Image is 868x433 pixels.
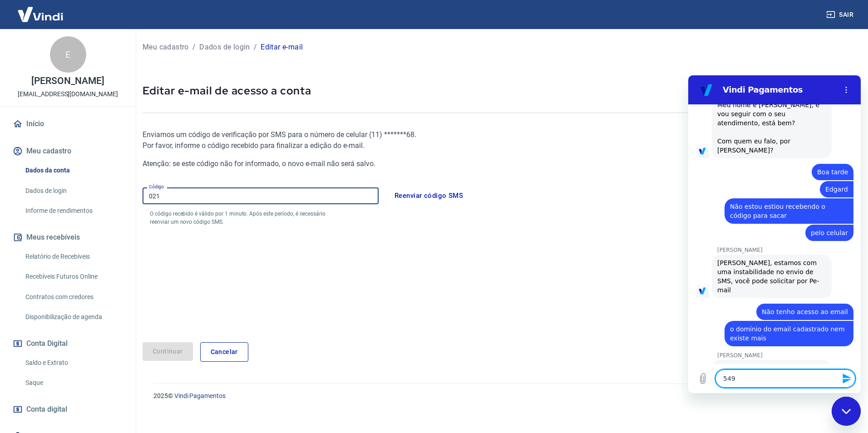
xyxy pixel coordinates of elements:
[150,210,342,226] p: O código recebido é válido por 1 minuto. Após este período, é necessário reenviar um novo código ...
[143,42,189,53] p: Meu cadastro
[11,399,125,419] a: Conta digital
[390,186,468,205] button: Reenviar código SMS
[153,391,846,401] p: 2025 ©
[50,36,86,73] div: E
[254,42,257,53] p: /
[11,0,70,28] img: Vindi
[174,392,226,399] a: Vindi Pagamentos
[18,89,118,99] p: [EMAIL_ADDRESS][DOMAIN_NAME]
[11,141,125,161] button: Meu cadastro
[11,334,125,354] button: Conta Digital
[22,247,125,266] a: Relatório de Recebíveis
[22,374,125,392] a: Saque
[199,42,250,53] p: Dados de login
[22,161,125,180] a: Dados da conta
[22,288,125,306] a: Contratos com credores
[22,202,125,220] a: Informe de rendimentos
[22,308,125,326] a: Disponibilização de agenda
[200,342,248,362] a: Cancelar
[22,267,125,286] a: Recebíveis Futuros Online
[22,354,125,372] a: Saldo e Extrato
[149,183,164,190] label: Código
[143,129,619,140] p: Enviamos um código de verificação por SMS para o número de celular
[143,158,619,169] p: Atenção: se este código não for informado, o novo e-mail não será salvo.
[11,114,125,134] a: Início
[143,140,619,151] p: Por favor, informe o código recebido para finalizar a edição do e-mail.
[26,403,67,416] span: Conta digital
[688,75,861,393] iframe: Janela de mensagens
[22,182,125,200] a: Dados de login
[11,227,125,247] button: Meus recebíveis
[143,84,857,98] p: Editar e-mail de acesso a conta
[31,76,104,86] p: [PERSON_NAME]
[192,42,196,53] p: /
[824,6,857,23] button: Sair
[832,397,861,426] iframe: Botão para abrir a janela de mensagens, conversa em andamento
[261,42,303,53] p: Editar e-mail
